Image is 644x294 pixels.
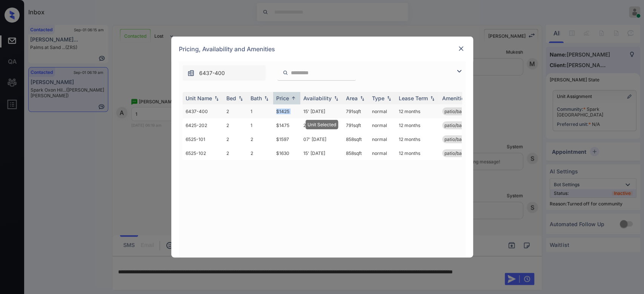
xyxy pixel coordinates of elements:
[223,146,247,160] td: 2
[237,96,244,101] img: sorting
[369,104,396,118] td: normal
[186,95,212,101] div: Unit Name
[372,95,384,101] div: Type
[226,95,236,101] div: Bed
[332,96,340,101] img: sorting
[183,146,223,160] td: 6525-102
[396,132,439,146] td: 12 months
[247,104,273,118] td: 1
[455,67,464,76] img: icon-zuma
[183,104,223,118] td: 6437-400
[273,104,300,118] td: $1425
[303,95,332,101] div: Availability
[183,132,223,146] td: 6525-101
[343,118,369,132] td: 791 sqft
[385,96,393,101] img: sorting
[251,95,262,101] div: Bath
[223,118,247,132] td: 2
[247,132,273,146] td: 2
[273,146,300,160] td: $1630
[399,95,428,101] div: Lease Term
[343,104,369,118] td: 791 sqft
[223,104,247,118] td: 2
[442,95,467,101] div: Amenities
[290,95,297,101] img: sorting
[300,132,343,146] td: 07' [DATE]
[300,104,343,118] td: 15' [DATE]
[444,122,473,128] span: patio/balcony
[273,118,300,132] td: $1475
[346,95,358,101] div: Area
[300,118,343,132] td: 27' [DATE]
[396,104,439,118] td: 12 months
[369,132,396,146] td: normal
[396,146,439,160] td: 12 months
[247,118,273,132] td: 1
[343,132,369,146] td: 858 sqft
[223,132,247,146] td: 2
[263,96,270,101] img: sorting
[369,118,396,132] td: normal
[444,150,473,156] span: patio/balcony
[457,45,465,52] img: close
[171,37,473,61] div: Pricing, Availability and Amenities
[343,146,369,160] td: 858 sqft
[213,96,220,101] img: sorting
[273,132,300,146] td: $1597
[247,146,273,160] td: 2
[187,69,195,77] img: icon-zuma
[276,95,289,101] div: Price
[199,69,225,77] span: 6437-400
[369,146,396,160] td: normal
[300,146,343,160] td: 15' [DATE]
[444,136,473,142] span: patio/balcony
[396,118,439,132] td: 12 months
[183,118,223,132] td: 6425-202
[444,109,473,114] span: patio/balcony
[429,96,436,101] img: sorting
[283,69,288,76] img: icon-zuma
[358,96,366,101] img: sorting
